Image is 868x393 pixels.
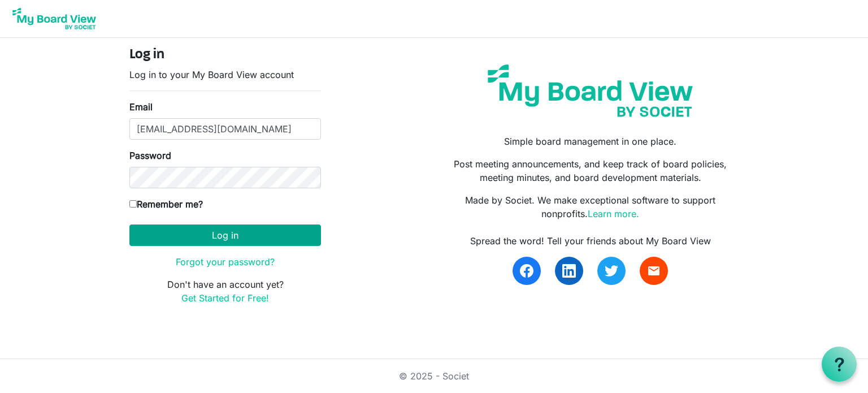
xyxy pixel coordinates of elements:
label: Password [129,149,171,162]
a: Forgot your password? [176,256,275,267]
p: Simple board management in one place. [442,135,739,148]
p: Log in to your My Board View account [129,68,321,81]
div: Spread the word! Tell your friends about My Board View [442,234,739,248]
a: © 2025 - Societ [399,370,469,382]
img: my-board-view-societ.svg [479,56,701,126]
img: My Board View Logo [9,5,99,33]
button: Log in [129,224,321,246]
a: Learn more. [588,208,639,219]
img: twitter.svg [605,264,618,278]
a: email [640,257,668,285]
label: Remember me? [129,197,203,211]
label: Email [129,100,153,114]
p: Post meeting announcements, and keep track of board policies, meeting minutes, and board developm... [442,157,739,184]
img: linkedin.svg [562,264,576,278]
span: email [647,264,661,278]
img: facebook.svg [520,264,533,278]
p: Made by Societ. We make exceptional software to support nonprofits. [442,193,739,221]
h4: Log in [129,47,321,63]
p: Don't have an account yet? [129,278,321,305]
a: Get Started for Free! [181,292,269,304]
input: Remember me? [129,200,137,208]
